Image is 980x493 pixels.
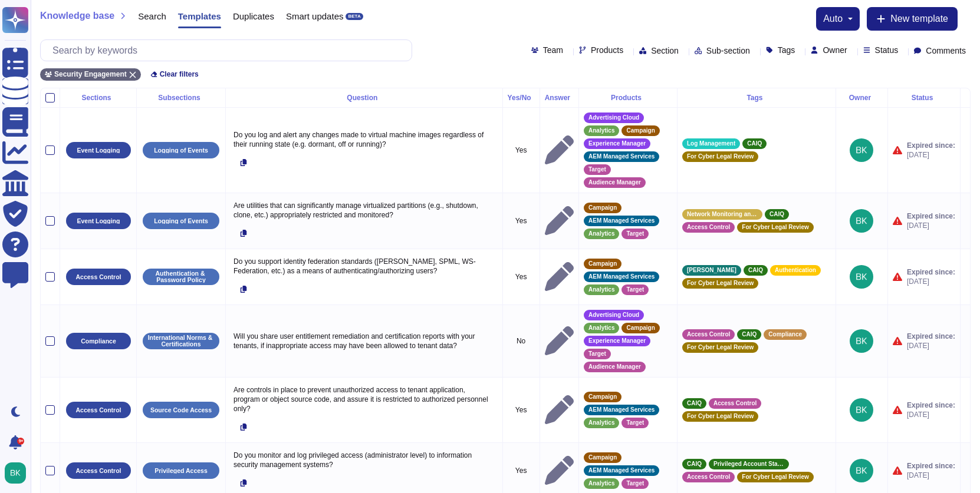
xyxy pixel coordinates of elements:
p: Are controls in place to prevent unauthorized access to tenant application, program or object sou... [231,382,498,416]
span: For Cyber Legal Review [687,280,754,286]
p: Are utilities that can significantly manage virtualized partitions (e.g., shutdown, clone, etc.) ... [231,198,498,223]
span: For Cyber Legal Review [742,474,808,480]
span: Owner [823,46,847,54]
span: Products [591,46,623,54]
div: Subsections [142,94,221,101]
span: Status [875,46,899,54]
span: Target [588,351,606,357]
span: Analytics [588,231,614,237]
span: Comments [926,47,966,55]
span: Target [626,287,644,293]
span: Campaign [588,261,617,267]
div: Products [584,94,672,101]
p: Authentication & Password Policy [147,270,215,283]
span: AEM Managed Services [588,274,655,280]
p: Do you support identity federation standards ([PERSON_NAME], SPML, WS-Federation, etc.) as a mean... [231,254,498,279]
span: Authentication [775,267,816,273]
span: Access Control [687,474,730,480]
span: Expired since: [907,211,955,221]
div: Status [893,94,955,101]
p: Compliance [81,338,116,345]
img: user [850,398,873,422]
span: AEM Managed Services [588,468,655,474]
span: Campaign [588,394,617,400]
p: Yes [508,405,535,415]
span: Campaign [588,455,617,461]
img: user [850,209,873,233]
p: Do you log and alert any changes made to virtual machine images regardless of their running state... [231,127,498,152]
img: user [850,138,873,162]
p: Access Control [75,274,121,280]
span: Search [138,12,166,21]
span: Knowledge base [40,11,114,21]
p: Yes [508,272,535,282]
span: Analytics [588,287,614,293]
span: Duplicates [233,12,274,21]
span: Sub-section [706,47,750,55]
span: Expired since: [907,401,955,410]
span: Audience Manager [588,180,641,186]
span: Access Control [687,332,730,338]
div: Sections [65,94,131,101]
span: Expired since: [907,332,955,341]
span: Expired since: [907,141,955,150]
span: AEM Managed Services [588,218,655,224]
span: Section [651,47,679,55]
span: AEM Managed Services [588,407,655,413]
img: user [5,462,26,484]
div: Question [231,94,498,101]
span: Access Control [687,224,730,230]
div: Answer [545,94,574,101]
p: Logging of Events [154,218,208,224]
div: Tags [682,94,831,101]
span: CAIQ [747,141,762,147]
span: [DATE] [907,277,955,286]
img: user [850,329,873,353]
span: Tags [778,46,795,54]
span: Network Monitoring and Protection [687,211,758,217]
img: user [850,459,873,482]
p: Source Code Access [150,407,212,413]
p: International Norms & Certifications [147,335,215,347]
span: Target [626,420,644,426]
span: CAIQ [748,267,763,273]
span: Campaign [626,128,655,134]
span: Smart updates [286,12,344,21]
button: New template [867,7,958,31]
span: New template [890,14,948,24]
span: For Cyber Legal Review [742,224,808,230]
p: Privileged Access [154,468,208,474]
p: Yes [508,145,535,155]
p: Yes [508,216,535,226]
p: Logging of Events [154,147,208,154]
span: CAIQ [742,332,757,338]
span: Analytics [588,420,614,426]
button: user [2,460,34,486]
span: Experience Manager [588,338,646,344]
span: Access Control [713,401,757,406]
p: Yes [508,466,535,475]
span: Team [543,46,563,54]
span: For Cyber Legal Review [687,345,754,350]
span: Compliance [768,332,802,338]
span: CAIQ [687,461,702,467]
p: Access Control [75,407,121,413]
span: Templates [178,12,221,21]
div: Yes/No [508,94,535,101]
span: Analytics [588,325,614,331]
span: [DATE] [907,150,955,160]
span: [DATE] [907,221,955,230]
span: [PERSON_NAME] [687,267,736,273]
p: Do you monitor and log privileged access (administrator level) to information security management... [231,448,498,472]
span: Target [588,167,606,173]
p: Will you share user entitlement remediation and certification reports with your tenants, if inapp... [231,329,498,353]
span: Campaign [588,205,617,211]
button: auto [823,14,853,24]
span: Security Engagement [54,71,127,78]
div: BETA [346,13,363,20]
span: Experience Manager [588,141,646,147]
p: Event Logging [77,147,120,154]
span: Clear filters [160,71,199,78]
span: For Cyber Legal Review [687,413,754,419]
span: auto [823,14,843,24]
